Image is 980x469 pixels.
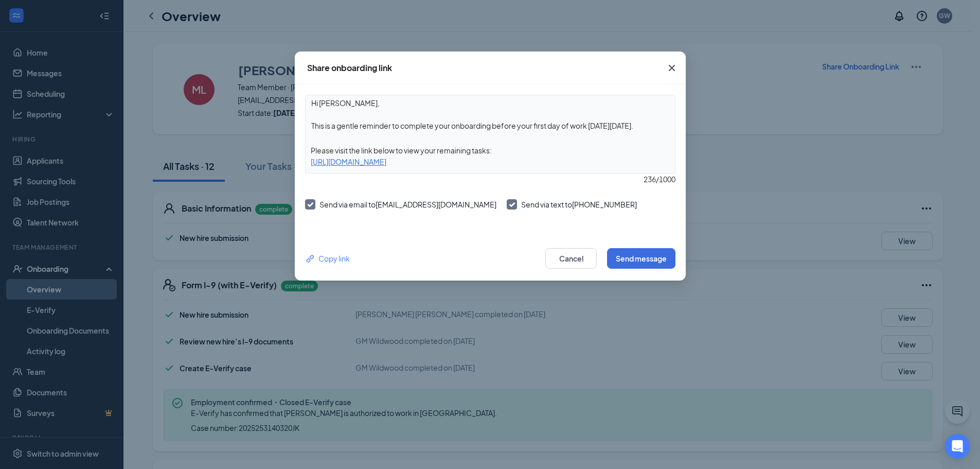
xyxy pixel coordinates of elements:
div: Copy link [305,253,350,264]
button: Send message [607,248,675,269]
div: Open Intercom Messenger [945,434,970,459]
div: [URL][DOMAIN_NAME] [306,156,675,167]
div: 236 / 1000 [305,173,675,185]
svg: Checkmark [507,200,516,209]
svg: Link [305,253,316,264]
button: Close [658,51,686,84]
div: Please visit the link below to view your remaining tasks: [306,145,675,156]
div: Share onboarding link [307,62,392,74]
svg: Cross [666,62,678,74]
svg: Checkmark [306,200,314,209]
span: Send via email to [EMAIL_ADDRESS][DOMAIN_NAME] [319,200,496,209]
button: Cancel [545,248,597,269]
button: Link Copy link [305,253,350,264]
textarea: Hi [PERSON_NAME], This is a gentle reminder to complete your onboarding before your first day of ... [306,95,675,133]
span: Send via text to [PHONE_NUMBER] [521,200,637,209]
